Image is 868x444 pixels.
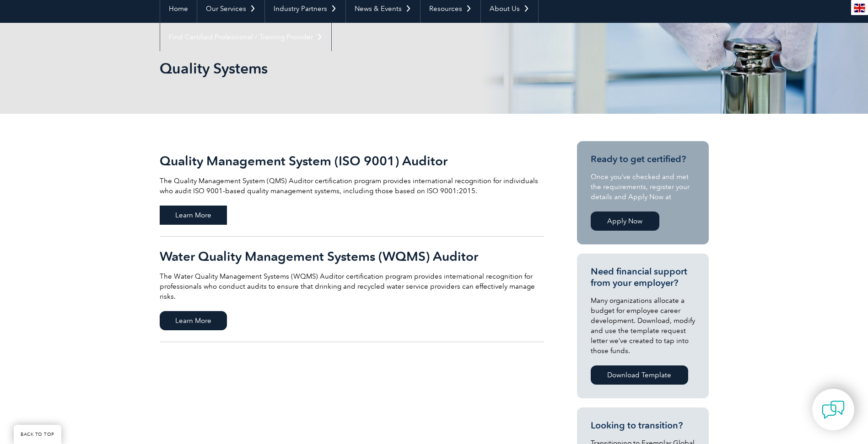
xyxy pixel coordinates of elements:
[591,211,659,231] a: Apply Now
[591,266,695,289] h3: Need financial support from your employer?
[160,23,331,51] a: Find Certified Professional / Training Provider
[822,398,845,421] img: contact-chat.png
[160,311,227,330] span: Learn More
[591,296,695,356] p: Many organizations allocate a budget for employee career development. Download, modify and use th...
[160,206,227,225] span: Learn More
[591,172,695,202] p: Once you’ve checked and met the requirements, register your details and Apply Now at
[160,59,511,77] h1: Quality Systems
[591,153,695,165] h3: Ready to get certified?
[160,153,544,168] h2: Quality Management System (ISO 9001) Auditor
[160,249,544,264] h2: Water Quality Management Systems (WQMS) Auditor
[160,141,544,237] a: Quality Management System (ISO 9001) Auditor The Quality Management System (QMS) Auditor certific...
[591,420,695,431] h3: Looking to transition?
[160,176,544,196] p: The Quality Management System (QMS) Auditor certification program provides international recognit...
[591,365,688,385] a: Download Template
[160,271,544,301] p: The Water Quality Management Systems (WQMS) Auditor certification program provides international ...
[854,4,865,12] img: en
[14,425,61,444] a: BACK TO TOP
[160,237,544,342] a: Water Quality Management Systems (WQMS) Auditor The Water Quality Management Systems (WQMS) Audit...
